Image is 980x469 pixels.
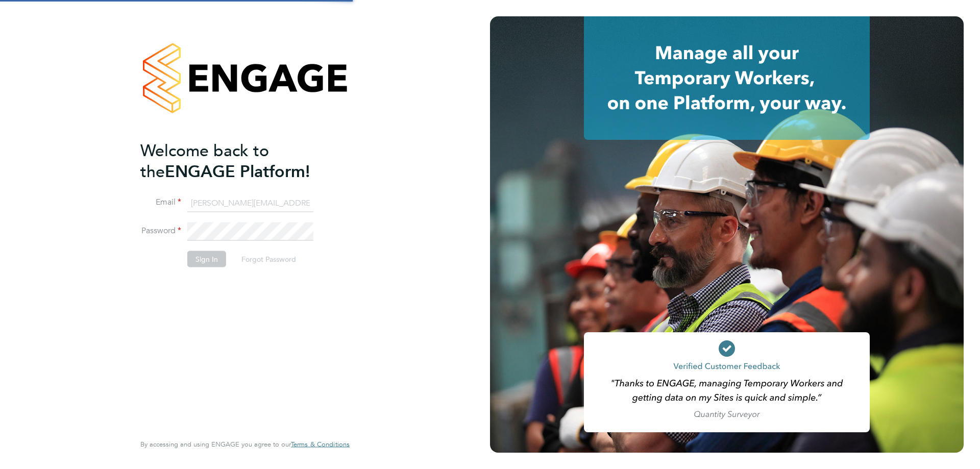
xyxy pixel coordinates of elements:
span: Welcome back to the [140,140,269,181]
button: Forgot Password [233,251,304,267]
label: Email [140,197,181,208]
span: Terms & Conditions [291,440,350,449]
span: By accessing and using ENGAGE you agree to our [140,440,350,449]
a: Terms & Conditions [291,440,350,449]
input: Enter your work email... [187,194,313,212]
h2: ENGAGE Platform! [140,140,339,182]
label: Password [140,226,181,236]
button: Sign In [187,251,226,267]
